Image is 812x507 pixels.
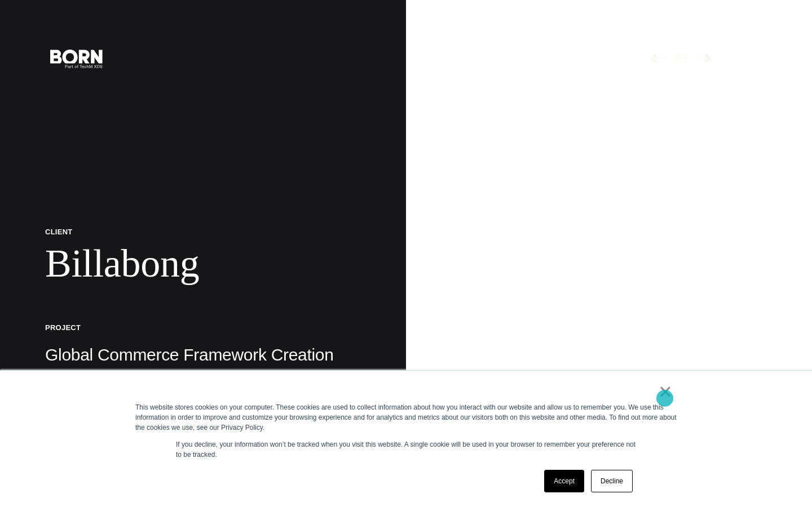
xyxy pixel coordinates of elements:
button: Open [747,46,774,70]
a: Accept [544,470,584,492]
h5: Project [45,323,361,332]
img: Next Page [695,54,710,63]
img: Previous Page [651,54,667,63]
h1: Billabong [45,241,361,287]
p: Global Commerce Framework Creation [45,344,361,366]
div: This website stores cookies on your computer. These cookies are used to collect information about... [135,402,677,433]
img: All Pages [669,54,693,63]
p: If you decline, your information won’t be tracked when you visit this website. A single cookie wi... [176,439,636,460]
a: × [659,386,672,397]
a: Decline [591,470,633,492]
p: Client [45,227,361,237]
